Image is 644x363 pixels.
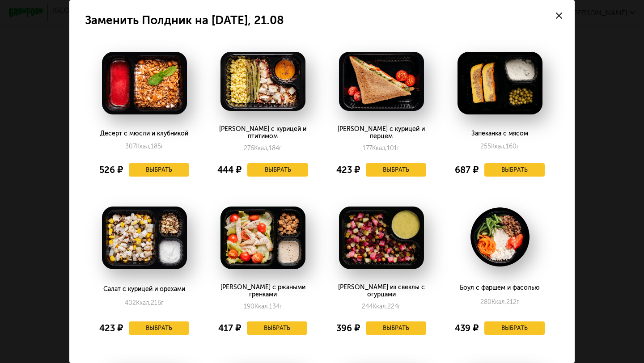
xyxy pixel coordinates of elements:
span: г [397,144,400,152]
div: 417 ₽ [218,319,241,337]
span: Ккал, [254,144,269,152]
button: Выбрать [247,321,308,335]
span: Ккал, [254,303,269,310]
span: г [280,303,282,310]
img: big_ueQonb3lTD7Pz32Q.png [458,207,542,267]
span: Ккал, [136,143,151,150]
div: 190 134 [244,303,282,310]
div: 307 185 [125,143,164,151]
div: [PERSON_NAME] из свеклы с огурцами [333,284,430,298]
span: г [161,143,164,150]
div: 526 ₽ [99,161,123,179]
button: Выбрать [129,321,190,335]
img: big_nepMeQDfM6YTahXD.png [220,52,305,111]
span: г [279,144,282,152]
div: [PERSON_NAME] с курицей и птитимом [214,126,311,140]
div: [PERSON_NAME] с курицей и перцем [333,126,430,140]
img: big_Z2RYrDDBSGZ6hzBP.png [339,52,424,111]
img: big_sXqETQnwrE1PwJn4.png [102,52,187,114]
button: Выбрать [129,163,190,177]
span: Ккал, [136,299,151,307]
div: 423 ₽ [336,161,360,179]
div: 444 ₽ [217,161,241,179]
button: Выбрать [247,163,308,177]
span: г [517,143,519,150]
div: 687 ₽ [455,161,479,179]
img: big_9IN0pC1GRm2eaXaw.png [339,207,424,269]
span: Ккал, [491,143,506,150]
div: [PERSON_NAME] с ржаными гренками [214,284,311,298]
div: Запеканка с мясом [451,130,548,138]
div: Салат с курицей и орехами [96,286,193,295]
button: Выбрать [484,321,545,335]
div: 423 ₽ [99,319,123,337]
div: Десерт с мюсли и клубникой [96,130,193,138]
img: big_y2TAQdSs13XHyDat.png [220,207,305,269]
div: 276 184 [244,144,282,152]
button: Выбрать [366,321,427,335]
span: г [398,303,401,310]
img: big_b2uwqK0k3quxgCdv.png [458,52,542,114]
h4: Заменить Полдник на [DATE], 21.08 [85,16,559,25]
div: Боул с фаршем и фасолью [451,284,548,294]
span: Ккал, [491,298,506,306]
span: Ккал, [372,144,387,152]
span: Ккал, [373,303,387,310]
div: 402 216 [125,299,164,308]
button: Выбрать [366,163,427,177]
div: 396 ₽ [336,319,360,337]
span: г [161,299,164,307]
div: 439 ₽ [455,319,479,337]
button: Выбрать [484,163,545,177]
div: 244 224 [362,303,401,310]
div: 177 101 [363,144,400,152]
div: 280 212 [480,298,519,308]
img: big_9gDH3L2iO1sSZRHk.png [102,207,187,269]
span: г [517,298,519,306]
div: 255 160 [480,143,519,151]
